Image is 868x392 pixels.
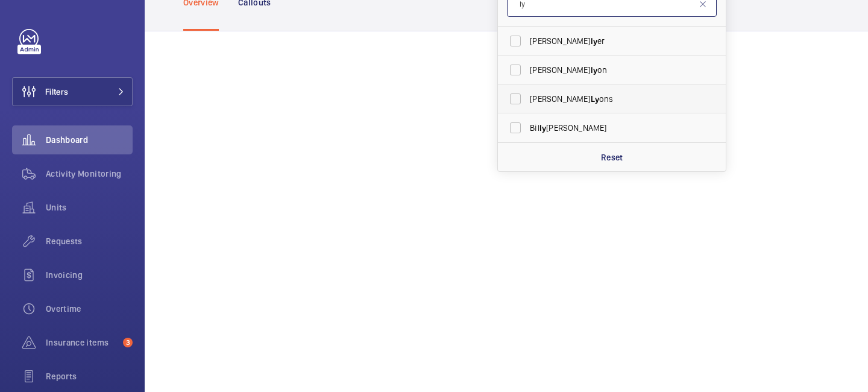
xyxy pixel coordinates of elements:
[46,303,133,315] span: Overtime
[591,94,599,104] span: Ly
[530,93,696,105] span: [PERSON_NAME] ons
[46,201,133,213] span: Units
[123,338,133,347] span: 3
[539,123,546,133] span: ly
[46,168,133,180] span: Activity Monitoring
[601,151,623,163] p: Reset
[46,337,118,349] span: Insurance items
[46,370,133,382] span: Reports
[46,134,133,146] span: Dashboard
[46,269,133,281] span: Invoicing
[46,235,133,247] span: Requests
[530,122,696,134] span: Bil [PERSON_NAME]
[12,77,133,106] button: Filters
[530,35,696,47] span: [PERSON_NAME] er
[591,65,597,75] span: ly
[591,36,597,46] span: ly
[530,64,696,76] span: [PERSON_NAME] on
[45,86,68,98] span: Filters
